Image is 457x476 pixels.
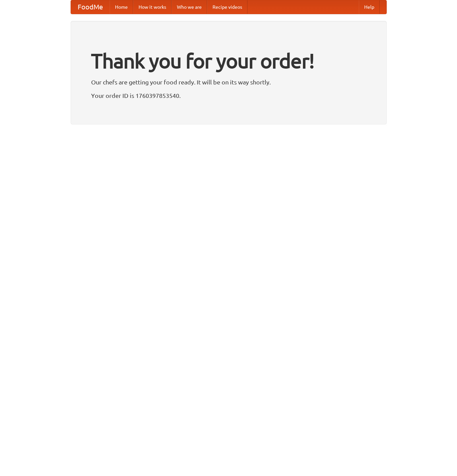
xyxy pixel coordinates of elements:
p: Your order ID is 1760397853540. [91,90,366,101]
p: Our chefs are getting your food ready. It will be on its way shortly. [91,77,366,87]
a: Help [359,0,380,14]
a: Home [110,0,133,14]
h1: Thank you for your order! [91,45,366,77]
a: How it works [133,0,172,14]
a: Recipe videos [207,0,247,14]
a: Who we are [172,0,207,14]
a: FoodMe [71,0,110,14]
